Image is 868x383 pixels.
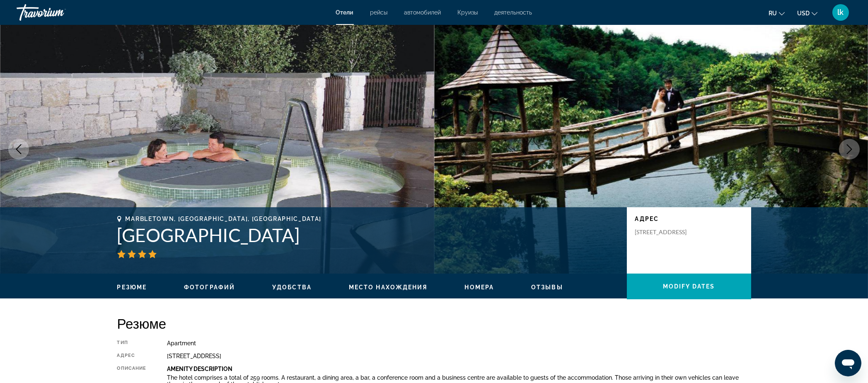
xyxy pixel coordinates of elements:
[272,284,312,291] button: Удобства
[838,8,844,17] span: lk
[117,224,619,246] h1: [GEOGRAPHIC_DATA]
[370,9,388,16] a: рейсы
[635,216,743,222] p: адрес
[272,284,312,291] span: Удобства
[17,2,99,23] a: Travorium
[167,366,232,372] b: Amenity Description
[349,284,428,291] span: Место нахождения
[184,284,235,291] button: Фотографий
[839,139,860,160] button: Next image
[184,284,235,291] span: Фотографий
[769,7,785,19] button: Change language
[117,340,147,347] div: Тип
[117,353,147,359] div: адрес
[627,274,751,299] button: Modify Dates
[404,9,441,16] a: автомобилей
[531,284,563,291] button: Отзывы
[336,9,354,16] a: Отели
[8,139,29,160] button: Previous image
[117,284,147,291] span: Резюме
[167,353,751,359] div: [STREET_ADDRESS]
[458,9,478,16] a: Круизы
[797,7,817,19] button: Change currency
[465,284,494,291] span: Номера
[495,9,532,16] a: деятельность
[635,228,701,236] p: [STREET_ADDRESS]
[830,4,851,21] button: User Menu
[117,315,751,332] h2: Резюме
[835,350,861,376] iframe: Кнопка запуска окна обмена сообщениями
[663,283,715,290] span: Modify Dates
[126,216,322,222] span: Marbletown, [GEOGRAPHIC_DATA], [GEOGRAPHIC_DATA]
[117,284,147,291] button: Резюме
[349,284,428,291] button: Место нахождения
[465,284,494,291] button: Номера
[769,10,777,17] span: ru
[797,10,810,17] span: USD
[167,340,751,347] div: Apartment
[531,284,563,291] span: Отзывы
